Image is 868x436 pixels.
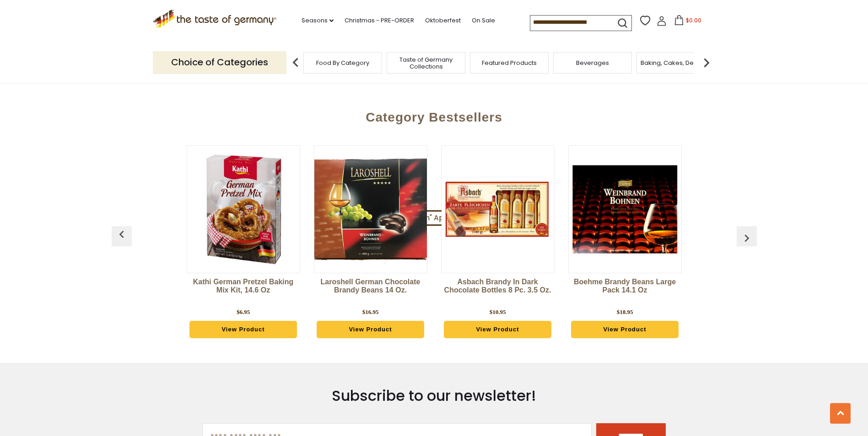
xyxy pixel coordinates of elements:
[441,278,555,305] a: Asbach Brandy in Dark Chocolate Bottles 8 pc. 3.5 oz.
[490,308,506,317] div: $10.95
[568,278,682,305] a: Boehme Brandy Beans Large Pack 14.1 oz
[116,96,752,134] div: Category Bestsellers
[362,308,379,317] div: $16.95
[317,321,425,338] a: View Product
[571,321,679,338] a: View Product
[114,227,129,242] img: previous arrow
[314,278,427,305] a: Laroshell German Chocolate Brandy Beans 14 oz.
[314,153,427,266] img: Laroshell German Chocolate Brandy Beans 14 oz.
[425,16,461,26] a: Oktoberfest
[739,231,754,245] img: previous arrow
[316,59,369,66] a: Food By Category
[286,53,305,72] img: previous arrow
[576,59,609,66] a: Beverages
[187,278,300,305] a: Kathi German Pretzel Baking Mix Kit, 14.6 oz
[302,16,334,26] a: Seasons
[345,16,414,26] a: Christmas - PRE-ORDER
[472,16,495,26] a: On Sale
[686,16,701,24] span: $0.00
[189,321,297,338] a: View Product
[482,59,537,66] a: Featured Products
[153,51,286,74] p: Choice of Categories
[669,15,707,29] button: $0.00
[389,56,463,70] a: Taste of Germany Collections
[237,308,250,317] div: $6.95
[202,387,666,405] h3: Subscribe to our newsletter!
[617,308,633,317] div: $18.95
[569,153,681,266] img: Boehme Brandy Beans Large Pack 14.1 oz
[697,53,716,72] img: next arrow
[444,321,552,338] a: View Product
[442,153,554,266] img: Asbach Brandy in Dark Chocolate Bottles 8 pc. 3.5 oz.
[187,153,300,266] img: Kathi German Pretzel Baking Mix Kit, 14.6 oz
[641,59,712,66] a: Baking, Cakes, Desserts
